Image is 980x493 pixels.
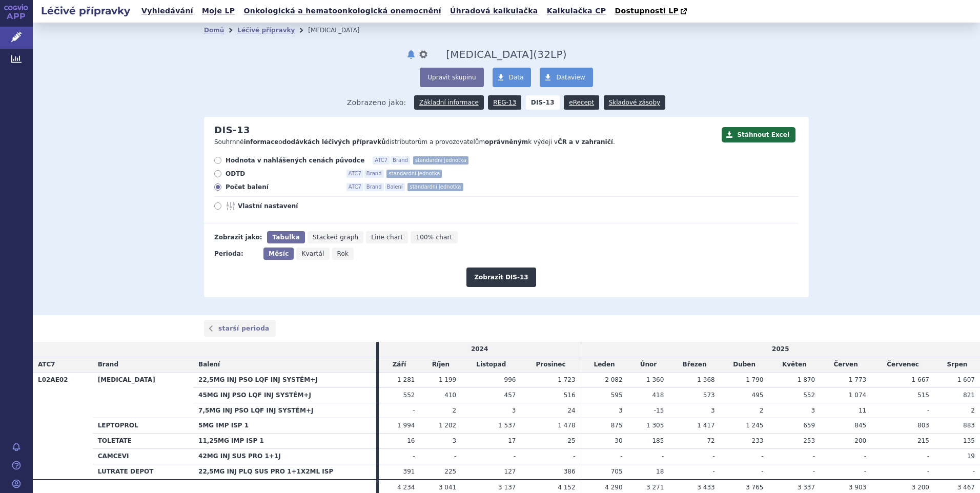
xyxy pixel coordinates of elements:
th: L02AE02 [33,372,93,479]
span: - [454,453,456,460]
span: - [864,468,866,475]
span: 3 433 [697,484,714,491]
span: 883 [963,422,975,429]
span: - [662,453,664,460]
span: standardní jednotka [386,170,442,178]
span: 11 [859,407,866,414]
th: TOLETATE [93,434,193,449]
span: 3 765 [746,484,763,491]
a: Léčivé přípravky [237,27,295,34]
a: Skladové zásoby [604,95,665,110]
span: Dataview [556,74,585,81]
th: LEPTOPROL [93,418,193,434]
td: Únor [628,357,669,373]
span: - [927,453,929,460]
span: Balení [385,183,405,191]
span: Balení [198,361,220,368]
span: 595 [611,392,623,399]
th: 7,5MG INJ PSO LQF INJ SYSTÉM+J [193,403,376,418]
td: Leden [581,357,627,373]
a: REG-13 [488,95,521,110]
button: nastavení [418,48,428,60]
span: 457 [504,392,516,399]
span: ATC7 [38,361,55,368]
td: Prosinec [521,357,581,373]
span: 1 537 [498,422,516,429]
span: Brand [391,156,410,165]
th: [MEDICAL_DATA] [93,372,193,418]
span: 573 [703,392,715,399]
span: 100% chart [416,234,452,241]
span: 552 [403,392,415,399]
span: 185 [652,437,664,444]
span: Dostupnosti LP [615,7,679,15]
td: Květen [769,357,821,373]
span: Stacked graph [313,234,358,241]
span: ATC7 [373,156,390,165]
span: 495 [752,392,764,399]
span: Brand [98,361,118,368]
span: 2 [971,407,975,414]
span: standardní jednotka [413,156,468,165]
span: - [864,453,866,460]
span: Data [509,74,524,81]
td: Listopad [461,357,521,373]
strong: DIS-13 [526,95,560,110]
div: Zobrazit jako: [214,231,262,243]
span: - [573,453,575,460]
span: 3 [811,407,815,414]
span: 1 478 [558,422,575,429]
button: Upravit skupinu [420,68,483,87]
span: 1 773 [849,376,866,383]
span: 3 [453,437,457,444]
span: 1 790 [746,376,763,383]
span: 515 [917,392,929,399]
span: 821 [963,392,975,399]
span: standardní jednotka [407,183,463,191]
span: - [761,468,763,475]
span: 3 [619,407,623,414]
span: 1 667 [912,376,929,383]
span: 1 723 [558,376,575,383]
span: 19 [967,453,975,460]
span: 1 870 [798,376,815,383]
span: 30 [615,437,622,444]
span: 17 [508,437,516,444]
a: Vyhledávání [138,4,196,18]
span: - [620,453,622,460]
span: Zobrazeno jako: [347,95,406,110]
span: - [927,468,929,475]
td: Duben [720,357,769,373]
span: ODTD [226,170,338,178]
span: - [973,468,975,475]
span: Měsíc [269,250,289,257]
span: - [413,453,415,460]
span: 803 [917,422,929,429]
a: Kalkulačka CP [544,4,609,18]
span: ATC7 [346,170,363,178]
span: 4 290 [605,484,622,491]
button: Zobrazit DIS-13 [466,268,536,287]
span: 552 [803,392,815,399]
a: Úhradová kalkulačka [447,4,541,18]
span: Počet balení [226,183,338,191]
span: - [813,453,815,460]
span: 225 [444,468,456,475]
span: - [813,468,815,475]
span: 24 [567,407,575,414]
span: - [761,453,763,460]
span: 845 [854,422,866,429]
span: 3 467 [957,484,975,491]
span: 16 [407,437,415,444]
span: - [712,453,714,460]
span: 127 [504,468,516,475]
a: Onkologická a hematoonkologická onemocnění [240,4,444,18]
span: LEUPRORELIN [446,48,533,60]
strong: informace [244,138,279,146]
span: 1 607 [957,376,975,383]
td: 2024 [379,342,581,357]
span: 1 074 [849,392,866,399]
th: 5MG IMP ISP 1 [193,418,376,434]
span: 253 [803,437,815,444]
th: LUTRATE DEPOT [93,464,193,479]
